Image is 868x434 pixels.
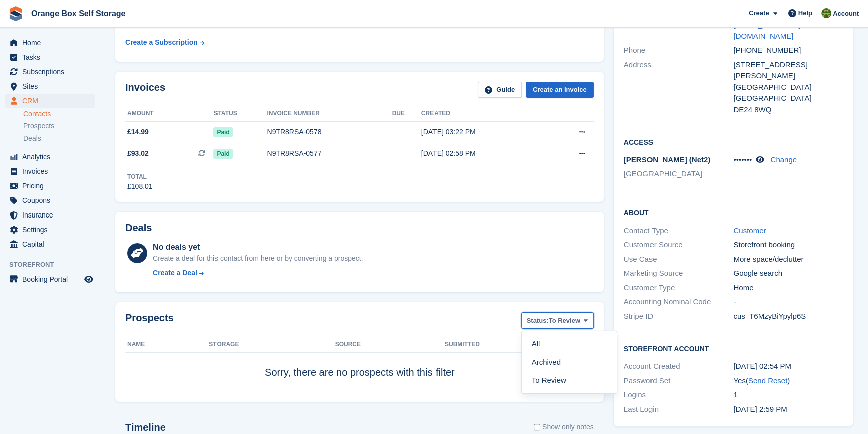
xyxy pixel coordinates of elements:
div: No deals yet [153,241,363,253]
a: menu [5,65,95,79]
span: Analytics [22,150,82,164]
th: Created [421,106,546,122]
h2: About [624,207,843,218]
div: Storefront booking [733,239,843,251]
span: Account [833,9,859,19]
a: menu [5,36,95,50]
div: [GEOGRAPHIC_DATA] [733,82,843,93]
span: £14.99 [127,127,149,137]
span: To Review [549,316,580,326]
a: Contacts [23,109,95,119]
a: [EMAIL_ADDRESS][DOMAIN_NAME] [733,20,800,40]
a: Send Reset [748,376,787,385]
th: Amount [125,106,213,122]
h2: Storefront Account [624,343,843,353]
span: Storefront [9,260,100,270]
div: Password Set [624,375,734,387]
div: N9TR8RSA-0578 [267,127,392,137]
span: Subscriptions [22,65,82,79]
div: Use Case [624,254,734,265]
div: Marketing Source [624,268,734,279]
a: menu [5,237,95,251]
a: menu [5,164,95,178]
span: Paid [213,149,232,159]
span: Sorry, there are no prospects with this filter [265,367,455,378]
span: Help [798,8,812,18]
a: Orange Box Self Storage [27,5,130,22]
a: Create an Invoice [526,82,594,98]
a: menu [5,272,95,286]
div: Create a Deal [153,268,197,278]
div: Phone [624,45,734,56]
time: 2025-09-22 13:59:15 UTC [733,405,787,413]
span: Prospects [23,121,54,131]
a: Customer [733,226,766,235]
span: Deals [23,134,41,143]
a: menu [5,208,95,222]
span: Tasks [22,50,82,64]
button: Status: To Review [521,312,594,329]
a: All [526,335,613,353]
div: Create a Subscription [125,37,198,48]
th: Storage [209,337,335,353]
img: Sarah [821,8,831,18]
h2: Deals [125,222,152,234]
input: Show only notes [534,422,540,432]
a: Archived [526,353,613,371]
span: [PERSON_NAME] (Net2) [624,155,711,164]
div: Accounting Nominal Code [624,296,734,308]
span: £93.02 [127,148,149,159]
div: Customer Source [624,239,734,251]
div: Create a deal for this contact from here or by converting a prospect. [153,253,363,264]
span: Coupons [22,193,82,207]
img: stora-icon-8386f47178a22dfd0bd8f6a31ec36ba5ce8667c1dd55bd0f319d3a0aa187defe.svg [8,6,23,21]
div: Contact Type [624,225,734,237]
a: Create a Subscription [125,33,204,52]
span: Home [22,36,82,50]
div: Logins [624,389,734,401]
h2: Access [624,137,843,147]
span: Status: [527,316,549,326]
a: To Review [526,371,613,389]
a: Preview store [83,273,95,285]
th: Source [335,337,445,353]
span: Invoices [22,164,82,178]
span: Create [749,8,769,18]
h2: Prospects [125,312,174,331]
a: menu [5,94,95,108]
div: [GEOGRAPHIC_DATA] [733,93,843,104]
a: Guide [478,82,522,98]
a: Change [770,155,797,164]
span: Sites [22,79,82,93]
th: Status [213,106,267,122]
span: Pricing [22,179,82,193]
span: Insurance [22,208,82,222]
div: Yes [733,375,843,387]
div: More space/declutter [733,254,843,265]
div: [DATE] 03:22 PM [421,127,546,137]
span: Paid [213,127,232,137]
th: Due [392,106,421,122]
div: 1 [733,389,843,401]
a: menu [5,223,95,237]
div: Account Created [624,361,734,372]
div: Customer Type [624,282,734,294]
div: cus_T6MzyBiYpylp6S [733,311,843,322]
a: menu [5,79,95,93]
li: [GEOGRAPHIC_DATA] [624,168,734,180]
div: £108.01 [127,181,153,192]
a: menu [5,179,95,193]
h2: Timeline [125,422,166,433]
h2: Invoices [125,82,165,98]
th: Submitted [445,337,594,353]
span: Settings [22,223,82,237]
div: Home [733,282,843,294]
a: Create a Deal [153,268,363,278]
a: menu [5,50,95,64]
div: N9TR8RSA-0577 [267,148,392,159]
div: [DATE] 02:54 PM [733,361,843,372]
div: - [733,296,843,308]
div: Last Login [624,404,734,415]
div: [DATE] 02:58 PM [421,148,546,159]
span: ••••••• [733,155,752,164]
